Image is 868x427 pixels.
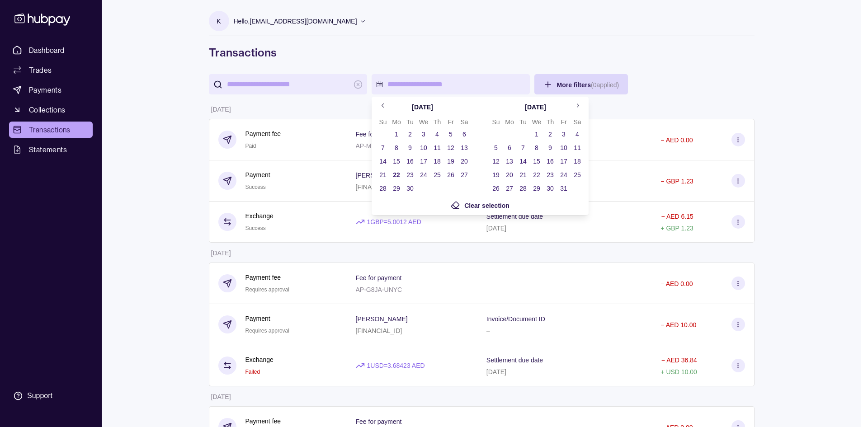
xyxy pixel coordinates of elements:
th: Thursday [543,117,557,127]
button: 7 [377,141,389,154]
button: 23 [404,169,416,181]
th: Wednesday [417,117,430,127]
span: Clear selection [464,202,509,209]
button: 21 [377,169,389,181]
button: 9 [544,141,557,154]
th: Saturday [571,117,584,127]
button: 22 [530,169,543,181]
button: 8 [530,141,543,154]
button: 15 [390,155,403,168]
button: 6 [458,128,471,141]
th: Monday [503,117,516,127]
button: 11 [571,141,584,154]
th: Sunday [376,117,390,127]
button: 17 [417,155,430,168]
button: 1 [390,128,403,141]
button: 18 [571,155,584,168]
button: 20 [458,155,471,168]
button: 9 [404,141,416,154]
button: 16 [404,155,416,168]
button: 17 [557,155,570,168]
button: 20 [503,169,516,181]
button: 27 [458,169,471,181]
th: Saturday [458,117,471,127]
button: 25 [571,169,584,181]
th: Wednesday [530,117,543,127]
th: Monday [390,117,403,127]
button: 25 [431,169,443,181]
div: [DATE] [412,102,433,112]
button: 3 [557,128,570,141]
button: 21 [517,169,529,181]
button: 2 [404,128,416,141]
button: 31 [557,182,570,195]
button: 29 [530,182,543,195]
button: 13 [503,155,516,168]
div: [DATE] [525,102,546,112]
button: 23 [544,169,557,181]
th: Sunday [489,117,503,127]
button: Go to next month [571,99,584,113]
button: 18 [431,155,443,168]
button: 29 [390,182,403,195]
button: 14 [377,155,389,168]
button: 1 [530,128,543,141]
button: 13 [458,141,471,154]
button: 12 [444,141,457,154]
th: Tuesday [516,117,530,127]
th: Friday [444,117,458,127]
th: Tuesday [403,117,417,127]
button: 4 [571,128,584,141]
button: 19 [490,169,502,181]
button: 2 [544,128,557,141]
button: 28 [517,182,529,195]
button: 15 [530,155,543,168]
button: 6 [503,141,516,154]
button: 22 [390,169,403,181]
button: 5 [444,128,457,141]
button: 4 [431,128,443,141]
th: Thursday [430,117,444,127]
th: Friday [557,117,571,127]
button: 5 [490,141,502,154]
button: 10 [557,141,570,154]
button: 10 [417,141,430,154]
button: 16 [544,155,557,168]
button: 3 [417,128,430,141]
button: 30 [404,182,416,195]
button: 7 [517,141,529,154]
button: Clear selection [451,200,509,211]
button: 27 [503,182,516,195]
button: 24 [417,169,430,181]
button: 14 [517,155,529,168]
button: 26 [444,169,457,181]
button: 26 [490,182,502,195]
button: 11 [431,141,443,154]
button: 19 [444,155,457,168]
button: 30 [544,182,557,195]
button: 28 [377,182,389,195]
button: 8 [390,141,403,154]
button: 24 [557,169,570,181]
button: Go to previous month [376,99,390,113]
button: 12 [490,155,502,168]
